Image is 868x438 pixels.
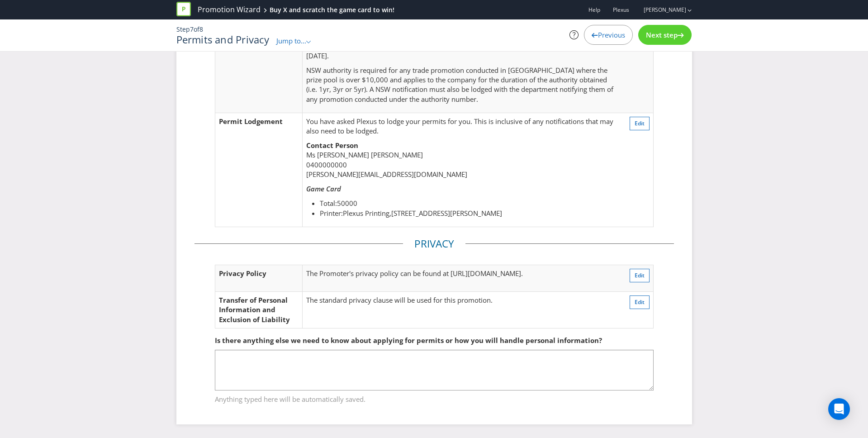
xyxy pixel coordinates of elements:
[630,295,650,309] button: Edit
[215,113,303,227] td: Permit Lodgement
[391,209,502,218] span: [STREET_ADDRESS][PERSON_NAME]
[215,265,303,291] td: Privacy Policy
[306,150,315,159] span: Ms
[176,25,190,33] span: Step
[176,34,270,45] h1: Permits and Privacy
[613,6,629,14] span: Plexus
[389,209,391,218] span: ,
[451,269,521,278] span: [URL][DOMAIN_NAME]
[646,30,678,39] span: Next step
[306,141,358,150] strong: Contact Person
[635,271,645,279] span: Edit
[371,150,423,159] span: [PERSON_NAME]
[306,269,449,278] span: The Promoter's privacy policy can be found at
[306,66,617,105] p: NSW authority is required for any trade promotion conducted in [GEOGRAPHIC_DATA] where the prize ...
[190,25,194,33] span: 7
[337,199,357,208] span: 50000
[403,237,465,251] legend: Privacy
[198,5,261,15] a: Promotion Wizard
[270,5,394,14] div: Buy X and scratch the game card to win!
[306,184,341,193] em: Game Card
[635,119,645,127] span: Edit
[306,170,467,179] span: [PERSON_NAME][EMAIL_ADDRESS][DOMAIN_NAME]
[598,30,625,39] span: Previous
[635,6,686,14] a: [PERSON_NAME]
[199,25,203,33] span: 8
[215,391,654,404] span: Anything typed here will be automatically saved.
[828,398,850,420] div: Open Intercom Messenger
[306,117,617,136] p: You have asked Plexus to lodge your permits for you. This is inclusive of any notifications that ...
[343,209,389,218] span: Plexus Printing
[215,336,602,345] span: Is there anything else we need to know about applying for permits or how you will handle personal...
[320,199,337,208] span: Total:
[194,25,199,33] span: of
[303,291,608,328] td: The standard privacy clause will be used for this promotion.
[630,117,650,130] button: Edit
[215,291,303,328] td: Transfer of Personal Information and Exclusion of Liability
[588,6,600,14] a: Help
[306,160,347,169] span: 0400000000
[635,298,645,306] span: Edit
[630,269,650,282] button: Edit
[276,36,306,45] span: Jump to...
[320,209,343,218] span: Printer:
[317,150,369,159] span: [PERSON_NAME]
[521,269,523,278] span: .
